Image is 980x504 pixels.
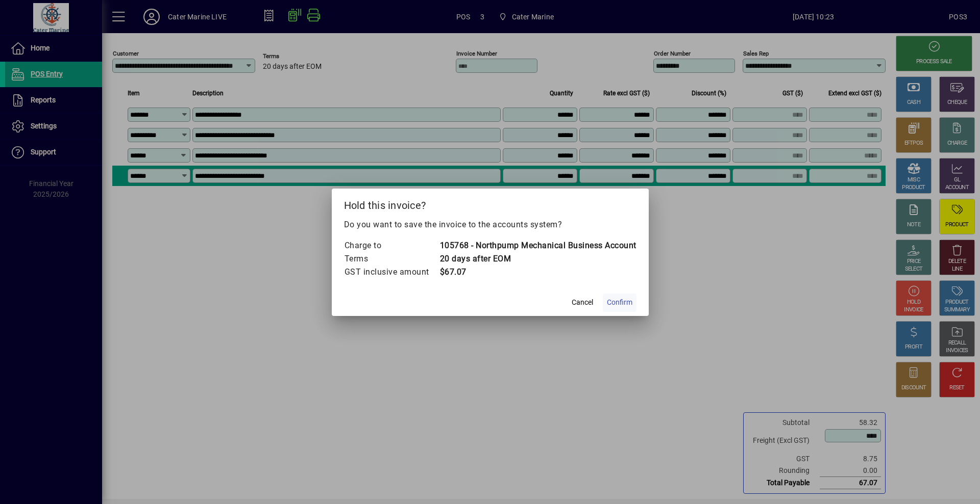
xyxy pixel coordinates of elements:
span: Cancel [572,297,593,308]
span: Confirm [607,297,632,308]
h2: Hold this invoice? [332,189,649,218]
td: 105768 - Northpump Mechanical Business Account [439,239,636,252]
button: Confirm [603,294,636,312]
p: Do you want to save the invoice to the accounts system? [344,219,636,231]
td: Charge to [344,239,439,252]
td: GST inclusive amount [344,266,439,279]
td: 20 days after EOM [439,252,636,266]
td: $67.07 [439,266,636,279]
button: Cancel [566,294,599,312]
td: Terms [344,252,439,266]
